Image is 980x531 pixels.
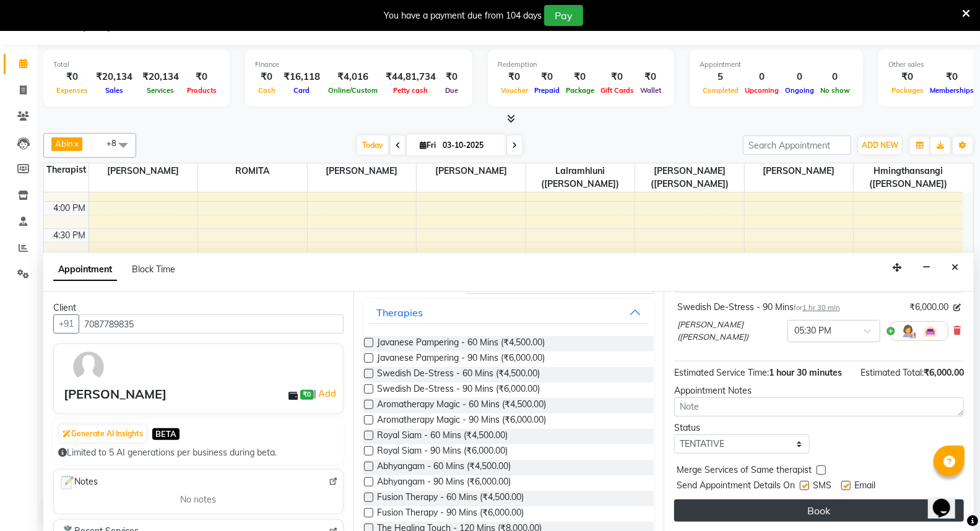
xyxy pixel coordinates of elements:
[498,59,664,70] div: Redemption
[377,475,511,491] span: Abhyangam - 90 Mins (₹6,000.00)
[417,163,526,179] span: [PERSON_NAME]
[953,304,961,311] i: Edit price
[300,390,313,400] span: ₹0
[531,70,563,84] div: ₹0
[817,70,853,84] div: 0
[137,70,184,84] div: ₹20,134
[859,137,901,154] button: ADD NEW
[391,86,431,95] span: Petty cash
[51,202,89,215] div: 4:00 PM
[377,398,546,413] span: Aromatherapy Magic - 60 Mins (₹4,500.00)
[597,70,637,84] div: ₹0
[198,163,307,179] span: ROMITA
[325,70,381,84] div: ₹4,016
[909,301,948,314] span: ₹6,000.00
[73,139,79,149] a: x
[377,429,508,444] span: Royal Siam - 60 Mins (₹4,500.00)
[526,163,635,192] span: Lalramhluni ([PERSON_NAME])
[441,70,462,84] div: ₹0
[377,352,545,367] span: Javanese Pampering - 90 Mins (₹6,000.00)
[53,59,220,70] div: Total
[377,336,545,352] span: Javanese Pampering - 60 Mins (₹4,500.00)
[924,367,964,378] span: ₹6,000.00
[531,86,563,95] span: Prepaid
[745,163,854,179] span: [PERSON_NAME]
[677,464,812,479] span: Merge Services of Same therapist
[861,367,924,378] span: Estimated Total:
[677,479,795,494] span: Send Appointment Details On
[144,86,178,95] span: Services
[102,86,126,95] span: Sales
[377,444,508,460] span: Royal Siam - 90 Mins (₹6,000.00)
[923,324,938,339] img: Interior.png
[888,70,927,84] div: ₹0
[184,70,220,84] div: ₹0
[769,367,842,378] span: 1 hour 30 minutes
[381,70,441,84] div: ₹44,81,734
[854,163,963,192] span: Hmingthansangi ([PERSON_NAME])
[279,70,325,84] div: ₹16,118
[498,86,531,95] span: Voucher
[53,301,344,314] div: Client
[674,367,769,378] span: Estimated Service Time:
[677,319,783,343] span: [PERSON_NAME] ([PERSON_NAME])
[59,475,98,491] span: Notes
[782,70,817,84] div: 0
[637,86,664,95] span: Wallet
[64,385,167,404] div: [PERSON_NAME]
[377,367,540,382] span: Swedish De-Stress - 60 Mins (₹4,500.00)
[132,264,175,275] span: Block Time
[308,163,417,179] span: [PERSON_NAME]
[106,138,126,148] span: +8
[53,259,117,281] span: Appointment
[674,384,964,397] div: Appointment Notes
[677,301,840,314] div: Swedish De-Stress - 90 Mins
[888,86,927,95] span: Packages
[89,163,198,179] span: [PERSON_NAME]
[181,493,217,506] span: No notes
[377,460,511,475] span: Abhyangam - 60 Mins (₹4,500.00)
[53,70,91,84] div: ₹0
[44,163,89,176] div: Therapist
[544,5,583,26] button: Pay
[901,324,916,339] img: Hairdresser.png
[255,70,279,84] div: ₹0
[51,229,89,242] div: 4:30 PM
[377,413,546,429] span: Aromatherapy Magic - 90 Mins (₹6,000.00)
[369,301,649,324] button: Therapies
[417,140,439,150] span: Fri
[637,70,664,84] div: ₹0
[928,481,968,519] iframe: chat widget
[854,479,875,494] span: Email
[79,314,344,334] input: Search by Name/Mobile/Email/Code
[563,70,597,84] div: ₹0
[743,136,851,155] input: Search Appointment
[674,421,810,434] div: Status
[53,314,79,334] button: +91
[674,499,964,522] button: Book
[55,139,73,149] span: Abin
[325,86,381,95] span: Online/Custom
[59,425,146,442] button: Generate AI Insights
[255,86,279,95] span: Cash
[439,136,501,155] input: 2025-10-03
[255,59,462,70] div: Finance
[794,303,840,312] small: for
[700,70,742,84] div: 5
[927,86,977,95] span: Memberships
[498,70,531,84] div: ₹0
[314,386,338,401] span: |
[802,303,840,312] span: 1 hr 30 min
[376,305,423,320] div: Therapies
[742,86,782,95] span: Upcoming
[782,86,817,95] span: Ongoing
[946,258,964,277] button: Close
[316,386,338,401] a: Add
[377,506,524,522] span: Fusion Therapy - 90 Mins (₹6,000.00)
[700,59,853,70] div: Appointment
[927,70,977,84] div: ₹0
[184,86,220,95] span: Products
[291,86,313,95] span: Card
[563,86,597,95] span: Package
[742,70,782,84] div: 0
